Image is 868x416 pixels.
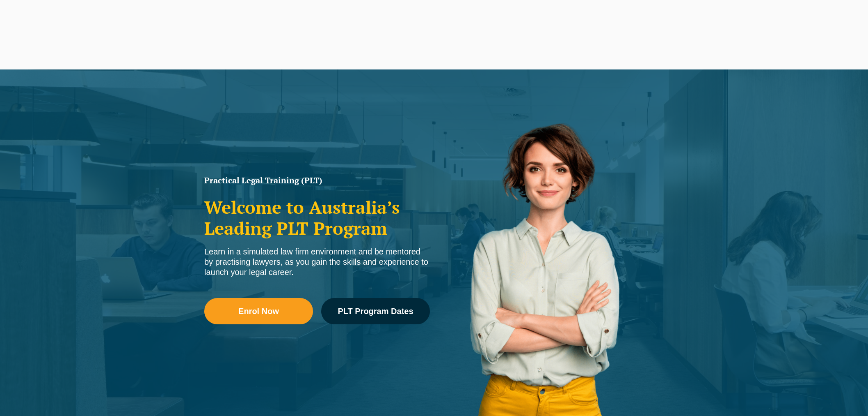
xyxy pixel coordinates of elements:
a: PLT Program Dates [321,298,430,324]
span: PLT Program Dates [338,307,413,315]
h2: Welcome to Australia’s Leading PLT Program [204,197,430,238]
h1: Practical Legal Training (PLT) [204,176,430,185]
a: Enrol Now [204,298,313,324]
div: Learn in a simulated law firm environment and be mentored by practising lawyers, as you gain the ... [204,247,430,277]
span: Enrol Now [238,307,279,315]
